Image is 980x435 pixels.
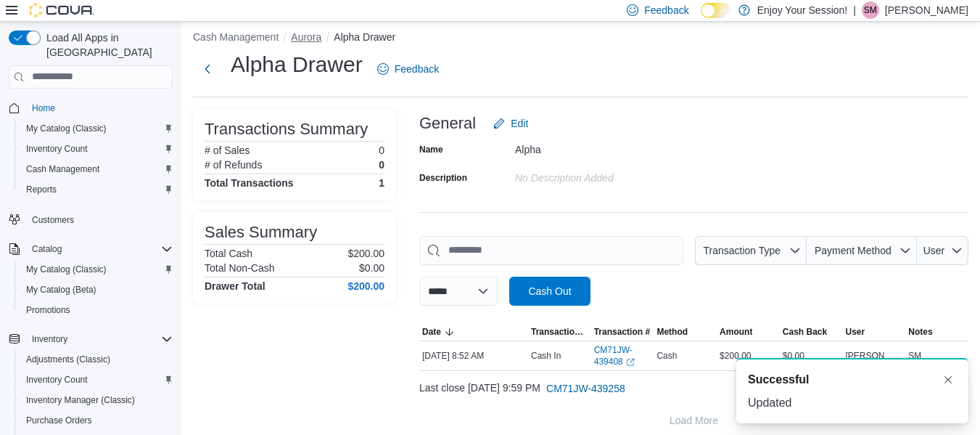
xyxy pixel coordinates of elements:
button: Inventory [3,329,178,349]
button: Transaction Type [528,323,591,341]
button: Inventory [26,330,73,348]
button: Notes [905,323,968,341]
h4: Drawer Total [205,280,265,292]
button: Method [654,323,717,341]
span: My Catalog (Classic) [26,264,107,275]
h3: Transactions Summary [205,121,368,138]
span: Catalog [32,243,62,255]
span: My Catalog (Classic) [26,123,107,134]
a: Purchase Orders [20,412,98,429]
span: My Catalog (Classic) [20,261,173,278]
p: [PERSON_NAME] [885,1,968,19]
h4: 1 [379,177,384,189]
span: User [846,326,865,338]
label: Description [419,172,467,184]
p: Cash In [531,350,561,362]
span: Notes [908,326,932,338]
span: Purchase Orders [20,412,173,429]
span: Cash [656,350,677,362]
h6: Total Cash [205,248,252,259]
p: 0 [379,159,384,171]
div: No Description added [515,166,709,184]
span: Reports [26,184,57,195]
h6: # of Sales [205,145,250,156]
span: My Catalog (Classic) [20,120,173,137]
span: Inventory Count [20,371,173,389]
input: Dark Mode [701,3,731,18]
span: Home [32,102,55,114]
span: SM [864,1,877,19]
span: Inventory Count [26,143,88,155]
a: Inventory Count [20,140,94,158]
h6: # of Refunds [205,159,262,171]
div: Alpha [515,138,709,155]
button: Date [419,323,528,341]
button: My Catalog (Classic) [15,118,178,139]
a: My Catalog (Classic) [20,120,112,137]
p: $200.00 [347,248,384,259]
button: Adjustments (Classic) [15,349,178,370]
button: Alpha Drawer [334,31,395,43]
span: Transaction Type [531,326,588,338]
span: Cash Management [20,160,173,178]
div: Last close [DATE] 9:59 PM [419,374,968,403]
div: Updated [748,394,957,412]
button: Transaction # [591,323,654,341]
h3: Sales Summary [205,224,317,241]
span: Reports [20,181,173,198]
button: Catalog [3,239,178,259]
span: Inventory Manager (Classic) [26,394,135,406]
span: Inventory Manager (Classic) [20,391,173,409]
a: Reports [20,181,62,198]
span: Cash Out [528,284,571,298]
span: My Catalog (Beta) [20,281,173,298]
span: User [923,245,945,256]
span: Successful [748,371,809,389]
span: Home [26,99,173,117]
span: Cash Management [26,163,99,175]
span: Load More [670,413,718,428]
button: Inventory Count [15,139,178,159]
p: $0.00 [359,262,384,274]
a: Cash Management [20,160,105,178]
button: Cash Management [193,31,279,43]
button: Inventory Count [15,370,178,390]
span: Cash Back [783,326,827,338]
a: Adjustments (Classic) [20,351,116,368]
p: 0 [379,145,384,156]
a: Inventory Manager (Classic) [20,391,141,409]
button: Reports [15,179,178,200]
h3: General [419,115,476,132]
div: [DATE] 8:52 AM [419,347,528,365]
button: User [917,236,968,265]
p: | [853,1,856,19]
button: Inventory Manager (Classic) [15,390,178,410]
span: Payment Method [815,245,892,256]
button: Cash Management [15,159,178,179]
nav: An example of EuiBreadcrumbs [193,30,968,47]
a: CM71JW-439408External link [594,344,651,367]
span: Promotions [26,304,70,316]
span: Purchase Orders [26,415,92,426]
h4: Total Transactions [205,177,294,189]
h1: Alpha Drawer [231,50,363,79]
span: Catalog [26,240,173,258]
a: My Catalog (Classic) [20,261,112,278]
span: Promotions [20,301,173,319]
span: My Catalog (Beta) [26,284,96,296]
a: Feedback [371,54,445,84]
button: CM71JW-439258 [540,374,631,403]
span: Amount [720,326,752,338]
button: Transaction Type [695,236,807,265]
span: Load All Apps in [GEOGRAPHIC_DATA] [41,31,173,60]
span: Inventory [26,330,173,348]
span: CM71JW-439258 [546,381,625,396]
span: Inventory Count [26,374,88,386]
button: My Catalog (Classic) [15,259,178,280]
span: Customers [32,214,74,226]
button: Aurora [291,31,321,43]
button: Edit [487,109,534,138]
span: Customers [26,210,173,228]
label: Name [419,144,443,155]
button: Purchase Orders [15,410,178,431]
